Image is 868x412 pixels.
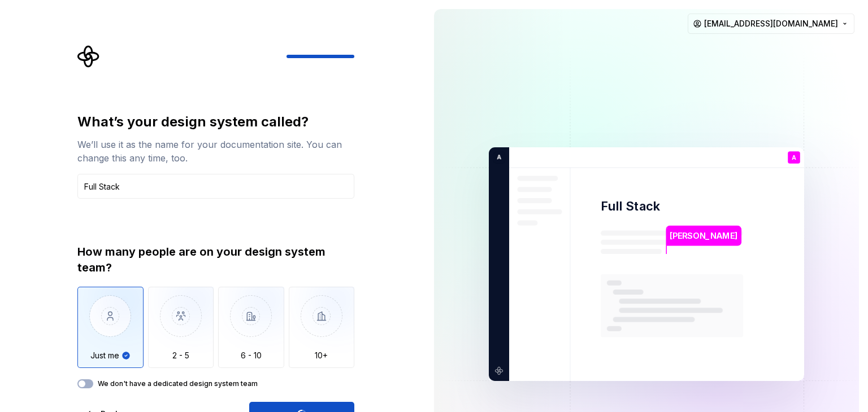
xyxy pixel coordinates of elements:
p: A [792,155,796,161]
button: [EMAIL_ADDRESS][DOMAIN_NAME] [688,14,854,34]
p: Full Stack [601,198,660,214]
label: We don't have a dedicated design system team [98,379,258,388]
svg: Supernova Logo [77,45,100,68]
div: What’s your design system called? [77,113,354,131]
input: Design system name [77,174,354,199]
p: A [493,152,501,163]
div: How many people are on your design system team? [77,244,354,275]
p: [PERSON_NAME] [670,230,737,242]
span: [EMAIL_ADDRESS][DOMAIN_NAME] [704,18,838,29]
div: We’ll use it as the name for your documentation site. You can change this any time, too. [77,138,354,165]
